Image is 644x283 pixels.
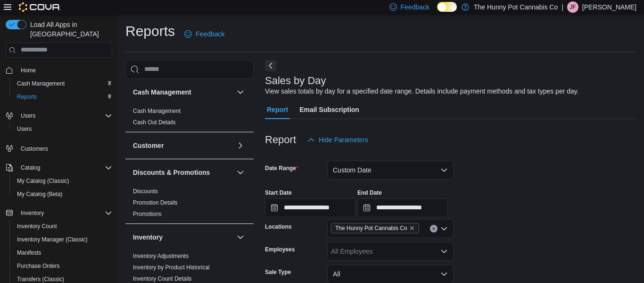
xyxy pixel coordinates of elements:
[17,162,44,173] button: Catalog
[265,60,276,71] button: Next
[133,232,233,242] button: Inventory
[181,25,228,43] a: Feedback
[21,164,40,172] span: Catalog
[582,1,636,13] p: [PERSON_NAME]
[13,123,112,135] span: Users
[17,93,37,101] span: Reports
[17,275,64,283] span: Transfers (Classic)
[133,211,162,217] a: Promotions
[9,90,116,103] button: Reports
[17,249,41,257] span: Manifests
[21,145,48,153] span: Customers
[17,110,39,121] button: Users
[331,223,419,233] span: The Hunny Pot Cannabis Co
[196,29,224,39] span: Feedback
[133,199,178,206] span: Promotion Details
[13,260,64,272] a: Purchase Orders
[133,188,158,195] a: Discounts
[235,86,246,98] button: Cash Management
[13,78,68,89] a: Cash Management
[13,189,112,200] span: My Catalog (Beta)
[2,109,116,122] button: Users
[2,141,116,155] button: Customers
[437,2,457,12] input: Dark Mode
[430,225,438,232] button: Clear input
[17,125,32,133] span: Users
[17,162,112,173] span: Catalog
[26,20,112,39] span: Load All Apps in [GEOGRAPHIC_DATA]
[357,198,448,217] input: Press the down key to open a popover containing a calendar.
[235,140,246,151] button: Customer
[265,223,292,231] label: Locations
[561,1,563,13] p: |
[133,275,192,282] a: Inventory Count Details
[13,247,45,258] a: Manifests
[9,188,116,201] button: My Catalog (Beta)
[357,189,382,197] label: End Date
[409,225,415,231] button: Remove The Hunny Pot Cannabis Co from selection in this group
[2,63,116,77] button: Home
[567,1,578,13] div: Jeremy Farwell
[9,174,116,188] button: My Catalog (Classic)
[133,264,210,271] a: Inventory by Product Historical
[19,2,61,12] img: Cova
[133,275,192,283] span: Inventory Count Details
[9,220,116,233] button: Inventory Count
[474,1,558,13] p: The Hunny Pot Cannabis Co
[17,177,69,185] span: My Catalog (Classic)
[17,64,112,76] span: Home
[265,198,355,217] input: Press the down key to open a popover containing a calendar.
[17,262,60,270] span: Purchase Orders
[265,268,291,276] label: Sale Type
[440,225,448,232] button: Open list of options
[17,143,52,154] a: Customers
[133,168,210,177] h3: Discounts & Promotions
[133,141,164,150] h3: Customer
[265,164,298,172] label: Date Range
[9,246,116,259] button: Manifests
[133,107,181,115] span: Cash Management
[21,112,35,120] span: Users
[13,234,91,245] a: Inventory Manager (Classic)
[133,119,176,126] a: Cash Out Details
[9,122,116,136] button: Users
[133,253,189,259] a: Inventory Adjustments
[13,234,112,245] span: Inventory Manager (Classic)
[133,168,233,177] button: Discounts & Promotions
[13,91,112,103] span: Reports
[235,167,246,178] button: Discounts & Promotions
[13,247,112,258] span: Manifests
[440,248,448,255] button: Open list of options
[299,100,359,119] span: Email Subscription
[570,1,576,13] span: JF
[267,100,288,119] span: Report
[17,142,112,154] span: Customers
[13,175,73,187] a: My Catalog (Classic)
[13,78,112,89] span: Cash Management
[327,161,454,180] button: Custom Date
[265,75,326,86] h3: Sales by Day
[21,209,44,217] span: Inventory
[17,80,65,87] span: Cash Management
[17,65,40,76] a: Home
[9,259,116,273] button: Purchase Orders
[335,223,407,233] span: The Hunny Pot Cannabis Co
[265,246,295,253] label: Employees
[125,186,254,223] div: Discounts & Promotions
[17,207,112,219] span: Inventory
[17,190,63,198] span: My Catalog (Beta)
[21,67,36,74] span: Home
[17,236,88,243] span: Inventory Manager (Classic)
[319,135,368,145] span: Hide Parameters
[133,232,163,242] h3: Inventory
[401,2,429,12] span: Feedback
[235,232,246,243] button: Inventory
[265,189,292,197] label: Start Date
[13,221,112,232] span: Inventory Count
[13,221,61,232] a: Inventory Count
[265,86,579,96] div: View sales totals by day for a specified date range. Details include payment methods and tax type...
[133,108,181,114] a: Cash Management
